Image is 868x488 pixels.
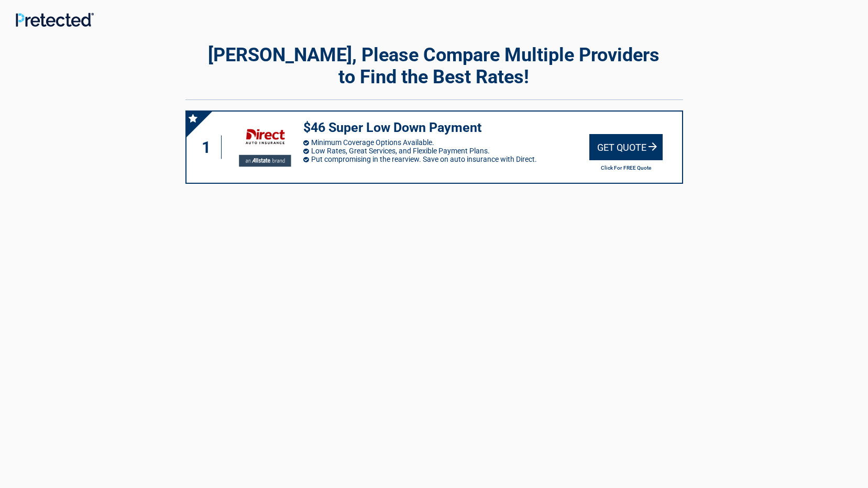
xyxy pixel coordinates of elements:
[303,119,589,137] h3: $46 Super Low Down Payment
[303,155,589,163] li: Put compromising in the rearview. Save on auto insurance with Direct.
[589,134,663,160] div: Get Quote
[303,138,589,147] li: Minimum Coverage Options Available.
[303,147,589,155] li: Low Rates, Great Services, and Flexible Payment Plans.
[230,121,298,173] img: directauto's logo
[589,165,663,171] h2: Click For FREE Quote
[197,136,222,159] div: 1
[16,13,94,27] img: Main Logo
[185,44,683,88] h2: [PERSON_NAME], Please Compare Multiple Providers to Find the Best Rates!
